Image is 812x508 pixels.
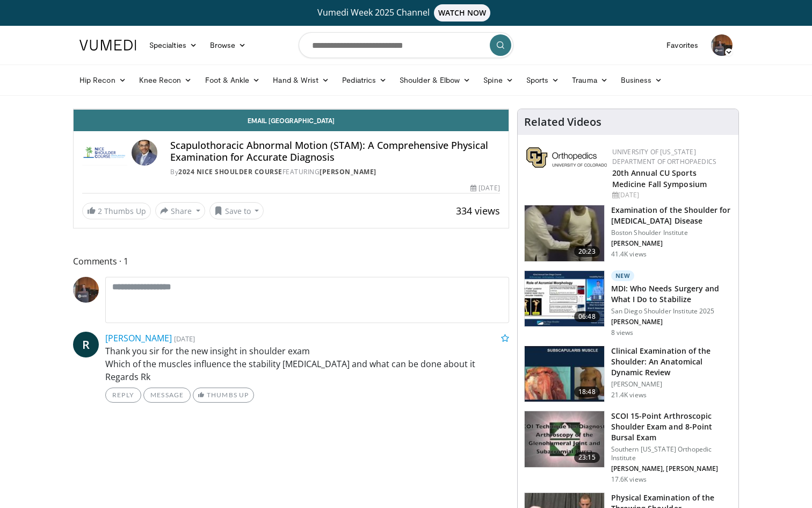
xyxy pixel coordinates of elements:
p: Boston Shoulder Institute [611,228,732,237]
p: Thank you sir for the new insight in shoulder exam Which of the muscles influence the stability [... [105,345,509,383]
img: 355603a8-37da-49b6-856f-e00d7e9307d3.png.150x105_q85_autocrop_double_scale_upscale_version-0.2.png [526,147,607,168]
a: Spine [477,69,519,91]
div: [DATE] [470,183,499,193]
a: Trauma [565,69,614,91]
img: Screen_shot_2010-09-13_at_8.52.47_PM_1.png.150x105_q85_crop-smart_upscale.jpg [525,205,604,261]
div: [DATE] [612,190,730,200]
span: 20:23 [574,246,600,257]
a: Specialties [143,34,204,56]
a: 2024 Nice Shoulder Course [178,167,282,176]
a: Message [143,388,191,403]
img: Avatar [711,34,733,56]
p: 8 views [611,328,634,337]
img: 3a2f5bb8-c0c0-4fc6-913e-97078c280665.150x105_q85_crop-smart_upscale.jpg [525,271,604,327]
span: Comments 1 [73,254,509,268]
a: Shoulder & Elbow [393,69,477,91]
a: 20:23 Examination of the Shoulder for [MEDICAL_DATA] Disease Boston Shoulder Institute [PERSON_NA... [524,205,732,262]
h3: Clinical Examination of the Shoulder: An Anatomical Dynamic Review [611,346,732,378]
small: [DATE] [174,334,195,344]
a: 23:15 SCOI 15-Point Arthroscopic Shoulder Exam and 8-Point Bursal Exam Southern [US_STATE] Orthop... [524,411,732,484]
a: Vumedi Week 2025 ChannelWATCH NOW [81,4,731,22]
img: 275771_0002_1.png.150x105_q85_crop-smart_upscale.jpg [525,346,604,402]
span: 2 [98,206,102,216]
p: 21.4K views [611,391,647,399]
img: 2024 Nice Shoulder Course [82,140,127,166]
span: WATCH NOW [434,4,491,22]
img: 3Gduepif0T1UGY8H4xMDoxOjByO_JhYE.150x105_q85_crop-smart_upscale.jpg [525,411,604,467]
span: 18:48 [574,387,600,397]
span: 334 views [456,204,500,217]
img: Avatar [73,277,99,303]
a: R [73,332,99,357]
a: Pediatrics [336,69,393,91]
p: San Diego Shoulder Institute 2025 [611,307,732,316]
a: [PERSON_NAME] [105,332,172,344]
video-js: Video Player [74,109,509,110]
h3: Examination of the Shoulder for [MEDICAL_DATA] Disease [611,205,732,226]
a: Sports [520,69,566,91]
button: Save to [209,202,264,219]
img: VuMedi Logo [79,40,136,51]
a: 18:48 Clinical Examination of the Shoulder: An Anatomical Dynamic Review [PERSON_NAME] 21.4K views [524,346,732,403]
div: By FEATURING [170,167,499,177]
p: [PERSON_NAME] [611,380,732,389]
h4: Scapulothoracic Abnormal Motion (STAM): A Comprehensive Physical Examination for Accurate Diagnosis [170,140,499,163]
span: 23:15 [574,452,600,463]
p: [PERSON_NAME], [PERSON_NAME] [611,464,732,473]
button: Share [155,202,205,219]
p: [PERSON_NAME] [611,318,732,326]
a: Hand & Wrist [266,69,336,91]
p: 41.4K views [611,250,647,259]
img: Avatar [132,140,157,166]
h3: SCOI 15-Point Arthroscopic Shoulder Exam and 8-Point Bursal Exam [611,411,732,443]
a: University of [US_STATE] Department of Orthopaedics [612,147,716,166]
a: Knee Recon [133,69,199,91]
p: Southern [US_STATE] Orthopedic Institute [611,445,732,462]
a: Thumbs Up [193,388,253,403]
input: Search topics, interventions [299,32,513,58]
h4: Related Videos [524,116,601,128]
p: 17.6K views [611,475,647,484]
a: Browse [204,34,253,56]
a: Favorites [660,34,705,56]
a: 2 Thumbs Up [82,203,151,219]
a: 20th Annual CU Sports Medicine Fall Symposium [612,168,707,189]
p: New [611,270,635,281]
a: Hip Recon [73,69,133,91]
a: Reply [105,388,141,403]
a: 06:48 New MDI: Who Needs Surgery and What I Do to Stabilize San Diego Shoulder Institute 2025 [PE... [524,270,732,337]
a: Business [614,69,669,91]
a: [PERSON_NAME] [320,167,376,176]
a: Foot & Ankle [199,69,267,91]
span: 06:48 [574,311,600,322]
a: Email [GEOGRAPHIC_DATA] [74,110,509,131]
h3: MDI: Who Needs Surgery and What I Do to Stabilize [611,283,732,305]
p: [PERSON_NAME] [611,239,732,248]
